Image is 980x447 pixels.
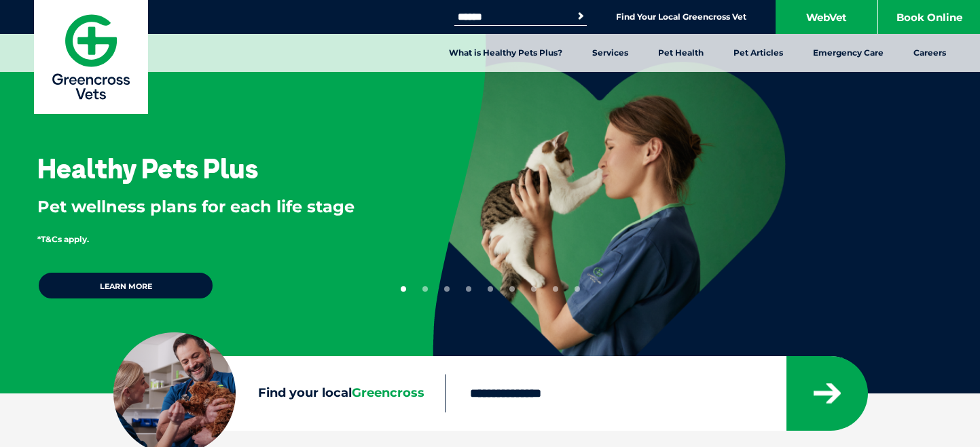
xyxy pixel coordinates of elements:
[37,234,89,244] span: *T&Cs apply.
[574,9,587,23] button: Search
[401,286,406,292] button: 1 of 9
[643,34,719,72] a: Pet Health
[575,286,580,292] button: 9 of 9
[434,34,577,72] a: What is Healthy Pets Plus?
[466,286,471,292] button: 4 of 9
[899,34,961,72] a: Careers
[616,12,746,22] a: Find Your Local Greencross Vet
[719,34,798,72] a: Pet Articles
[531,286,537,292] button: 7 of 9
[113,383,445,404] label: Find your local
[37,195,388,218] p: Pet wellness plans for each life stage
[37,155,258,182] h3: Healthy Pets Plus
[422,286,428,292] button: 2 of 9
[509,286,515,292] button: 6 of 9
[352,385,424,400] span: Greencross
[553,286,558,292] button: 8 of 9
[798,34,899,72] a: Emergency Care
[444,286,450,292] button: 3 of 9
[488,286,493,292] button: 5 of 9
[37,271,214,300] a: Learn more
[577,34,643,72] a: Services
